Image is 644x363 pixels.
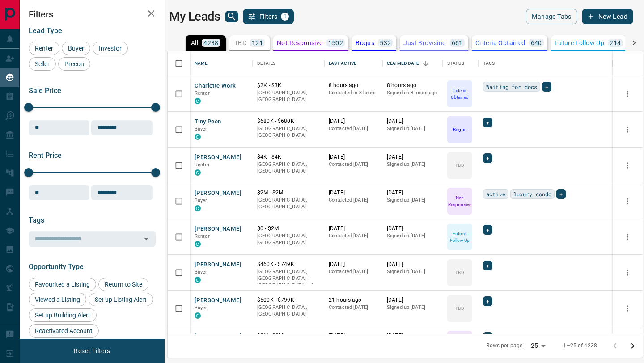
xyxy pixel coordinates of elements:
[257,153,320,161] p: $4K - $4K
[32,281,93,288] span: Favourited a Listing
[621,302,634,315] button: more
[195,98,201,104] div: condos.ca
[329,232,378,240] p: Contacted [DATE]
[387,304,438,311] p: Signed up [DATE]
[621,123,634,136] button: more
[234,40,246,46] p: TBD
[29,42,59,55] div: Renter
[387,232,438,240] p: Signed up [DATE]
[253,51,324,76] div: Details
[329,51,356,76] div: Last Active
[257,225,320,232] p: $0 - $2M
[257,232,320,246] p: [GEOGRAPHIC_DATA], [GEOGRAPHIC_DATA]
[257,89,320,103] p: [GEOGRAPHIC_DATA], [GEOGRAPHIC_DATA]
[526,9,577,24] button: Manage Tabs
[195,312,201,319] div: condos.ca
[195,332,241,341] button: [PERSON_NAME]
[203,40,219,46] p: 4238
[455,162,464,169] p: TBD
[225,11,238,22] button: search button
[483,296,492,306] div: +
[190,51,253,76] div: Name
[29,151,62,160] span: Rent Price
[329,161,378,168] p: Contacted [DATE]
[195,90,210,96] span: Renter
[483,153,492,163] div: +
[486,261,489,270] span: +
[447,51,464,76] div: Status
[93,42,128,55] div: Investor
[195,261,241,269] button: [PERSON_NAME]
[257,189,320,197] p: $2M - $2M
[610,40,621,46] p: 214
[329,296,378,304] p: 21 hours ago
[195,153,241,162] button: [PERSON_NAME]
[387,118,438,125] p: [DATE]
[542,82,551,92] div: +
[527,339,549,352] div: 25
[195,126,208,132] span: Buyer
[257,296,320,304] p: $500K - $799K
[387,51,419,76] div: Claimed Date
[486,297,489,306] span: +
[195,269,208,275] span: Buyer
[380,40,391,46] p: 532
[382,51,443,76] div: Claimed Date
[475,40,525,46] p: Criteria Obtained
[29,293,86,306] div: Viewed a Listing
[195,198,208,203] span: Buyer
[453,126,466,133] p: Bogus
[195,134,201,140] div: condos.ca
[61,60,87,68] span: Precon
[98,278,148,291] div: Return to Site
[62,42,90,55] div: Buyer
[403,40,446,46] p: Just Browsing
[29,278,96,291] div: Favourited a Listing
[621,87,634,101] button: more
[483,118,492,127] div: +
[329,89,378,97] p: Contacted in 3 hours
[65,45,87,52] span: Buyer
[32,45,56,52] span: Renter
[329,332,378,340] p: [DATE]
[32,327,96,334] span: Reactivated Account
[329,197,378,204] p: Contacted [DATE]
[169,9,220,24] h1: My Leads
[483,261,492,270] div: +
[29,324,99,338] div: Reactivated Account
[257,82,320,89] p: $2K - $3K
[277,40,323,46] p: Not Responsive
[387,332,438,340] p: [DATE]
[513,190,552,198] span: luxury condo
[195,277,201,283] div: condos.ca
[257,125,320,139] p: [GEOGRAPHIC_DATA], [GEOGRAPHIC_DATA]
[324,51,382,76] div: Last Active
[486,342,524,350] p: Rows per page:
[29,9,156,20] h2: Filters
[252,40,263,46] p: 121
[356,40,374,46] p: Bogus
[479,51,613,76] div: Tags
[29,216,44,224] span: Tags
[387,268,438,275] p: Signed up [DATE]
[621,230,634,244] button: more
[195,305,208,311] span: Buyer
[32,296,83,303] span: Viewed a Listing
[455,269,464,276] p: TBD
[195,118,221,126] button: Tiny Peen
[387,161,438,168] p: Signed up [DATE]
[387,261,438,268] p: [DATE]
[195,51,208,76] div: Name
[486,154,489,163] span: +
[32,312,93,319] span: Set up Building Alert
[486,333,489,342] span: +
[452,40,463,46] p: 661
[621,159,634,172] button: more
[329,225,378,232] p: [DATE]
[387,89,438,97] p: Signed up 8 hours ago
[419,57,432,70] button: Sort
[329,82,378,89] p: 8 hours ago
[559,190,563,198] span: +
[32,60,53,68] span: Seller
[29,86,61,95] span: Sale Price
